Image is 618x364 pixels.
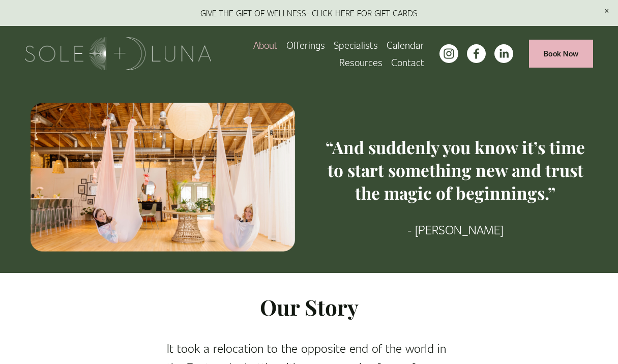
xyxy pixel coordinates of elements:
[334,36,378,53] a: Specialists
[339,53,382,71] a: folder dropdown
[25,37,212,70] img: Sole + Luna
[286,36,325,53] a: folder dropdown
[387,36,424,53] a: Calendar
[391,53,424,71] a: Contact
[529,40,594,68] a: Book Now
[439,44,458,63] a: instagram-unauth
[318,220,594,239] p: - [PERSON_NAME]
[339,54,382,70] span: Resources
[467,44,486,63] a: facebook-unauth
[253,36,278,53] a: About
[167,293,451,321] h2: Our Story
[318,136,594,204] h3: “And suddenly you know it’s time to start something new and trust the magic of beginnings.”
[494,44,513,63] a: LinkedIn
[286,37,325,52] span: Offerings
